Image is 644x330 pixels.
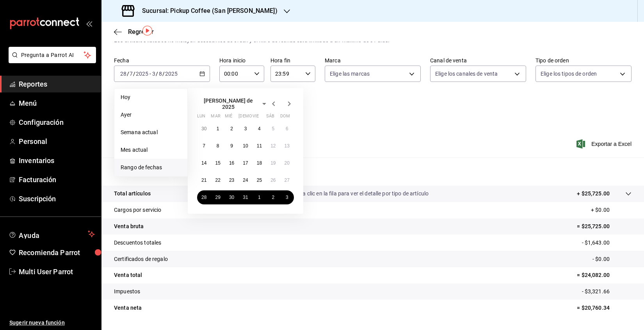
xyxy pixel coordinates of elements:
button: 1 de agosto de 2025 [253,190,266,204]
abbr: 30 de julio de 2025 [229,195,234,200]
img: Tooltip marker [142,26,152,35]
abbr: 28 de julio de 2025 [201,195,206,200]
abbr: 21 de julio de 2025 [201,177,206,183]
p: Certificados de regalo [114,255,168,263]
button: [PERSON_NAME] de 2025 [197,98,269,110]
abbr: 29 de julio de 2025 [215,195,220,200]
abbr: 9 de julio de 2025 [230,143,233,149]
abbr: martes [211,114,220,122]
span: Elige las marcas [330,70,370,78]
label: Hora inicio [219,58,264,63]
button: 3 de julio de 2025 [238,122,252,136]
span: Reportes [19,79,95,89]
abbr: 23 de julio de 2025 [229,177,234,183]
button: Pregunta a Parrot AI [9,47,96,63]
p: Impuestos [114,287,140,296]
p: Cargos por servicio [114,206,162,214]
button: 1 de julio de 2025 [211,122,224,136]
abbr: 7 de julio de 2025 [203,143,205,149]
button: 15 de julio de 2025 [211,156,224,170]
h3: Sucursal: Pickup Coffee (San [PERSON_NAME]) [136,6,278,16]
p: Venta neta [114,304,142,312]
p: Total artículos [114,190,151,198]
span: Suscripción [19,193,95,204]
span: Ayuda [19,229,85,239]
abbr: 4 de julio de 2025 [258,126,261,131]
button: 17 de julio de 2025 [238,156,252,170]
button: 6 de julio de 2025 [280,122,294,136]
abbr: 1 de julio de 2025 [217,126,219,131]
span: Personal [19,136,95,147]
p: = $20,760.34 [577,304,632,312]
span: Pregunta a Parrot AI [21,51,84,59]
button: 18 de julio de 2025 [253,156,266,170]
span: Mes actual [121,146,181,154]
abbr: 15 de julio de 2025 [215,160,220,166]
abbr: 8 de julio de 2025 [217,143,219,149]
p: = $25,725.00 [577,222,632,231]
abbr: 25 de julio de 2025 [257,177,262,183]
button: 28 de julio de 2025 [197,190,211,204]
label: Marca [325,58,421,63]
p: Resumen [114,167,632,176]
button: 7 de julio de 2025 [197,139,211,153]
span: Hoy [121,93,181,101]
span: Rango de fechas [121,163,181,172]
abbr: 14 de julio de 2025 [201,160,206,166]
abbr: 11 de julio de 2025 [257,143,262,149]
button: 22 de julio de 2025 [211,173,224,187]
abbr: 18 de julio de 2025 [257,160,262,166]
input: -- [152,71,156,77]
button: 9 de julio de 2025 [225,139,238,153]
abbr: miércoles [225,114,232,122]
button: 23 de julio de 2025 [225,173,238,187]
span: / [162,71,165,77]
span: Ayer [121,111,181,119]
span: Elige los canales de venta [435,70,498,78]
p: + $0.00 [591,206,632,214]
span: Elige los tipos de orden [541,70,597,78]
abbr: 1 de agosto de 2025 [258,195,261,200]
p: Descuentos totales [114,239,161,247]
abbr: lunes [197,114,205,122]
abbr: 3 de agosto de 2025 [286,195,288,200]
button: 3 de agosto de 2025 [280,190,294,204]
button: 19 de julio de 2025 [266,156,280,170]
a: Pregunta a Parrot AI [5,57,96,65]
button: 4 de julio de 2025 [253,122,266,136]
label: Canal de venta [430,58,526,63]
span: Exportar a Excel [578,139,632,149]
p: Da clic en la fila para ver el detalle por tipo de artículo [299,190,429,198]
abbr: sábado [266,114,274,122]
button: 25 de julio de 2025 [253,173,266,187]
span: Configuración [19,117,95,128]
button: open_drawer_menu [86,20,92,27]
button: 11 de julio de 2025 [253,139,266,153]
button: 5 de julio de 2025 [266,122,280,136]
span: / [156,71,158,77]
button: 14 de julio de 2025 [197,156,211,170]
span: Recomienda Parrot [19,247,95,258]
span: Multi User Parrot [19,266,95,277]
p: - $3,321.66 [582,287,632,296]
p: = $24,082.00 [577,271,632,279]
button: 29 de julio de 2025 [211,190,224,204]
abbr: 24 de julio de 2025 [243,177,248,183]
abbr: 6 de julio de 2025 [286,126,288,131]
p: + $25,725.00 [577,190,610,198]
abbr: 30 de junio de 2025 [201,126,206,131]
button: 24 de julio de 2025 [238,173,252,187]
abbr: 10 de julio de 2025 [243,143,248,149]
button: Regresar [114,28,154,35]
abbr: 20 de julio de 2025 [285,160,290,166]
span: Facturación [19,174,95,185]
button: 16 de julio de 2025 [225,156,238,170]
button: 20 de julio de 2025 [280,156,294,170]
span: Sugerir nueva función [9,319,95,327]
input: ---- [165,71,178,77]
button: 10 de julio de 2025 [238,139,252,153]
input: ---- [135,71,149,77]
input: -- [120,71,127,77]
abbr: 19 de julio de 2025 [270,160,276,166]
abbr: 26 de julio de 2025 [270,177,276,183]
